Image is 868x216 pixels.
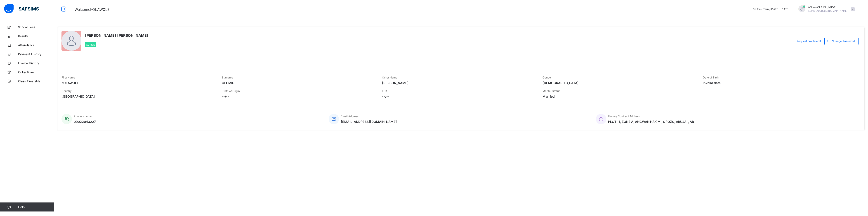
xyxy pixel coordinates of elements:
[18,79,54,83] span: Class Timetable
[542,81,696,85] span: [DEMOGRAPHIC_DATA]
[542,76,552,79] span: Gender
[85,33,148,38] span: [PERSON_NAME] [PERSON_NAME]
[794,5,857,13] div: KOLAWOLEOLUMIDE
[75,7,110,12] span: Welcome KOLAWOLE
[18,205,54,209] span: Help
[341,120,397,124] span: [EMAIL_ADDRESS][DOMAIN_NAME]
[18,43,54,47] span: Attendance
[74,120,96,124] span: 09022043227
[807,6,847,9] span: KOLAWOLE OLUMIDE
[832,39,855,43] span: Change Password
[222,81,375,85] span: OLUMIDE
[86,43,95,46] span: Active
[222,94,375,98] span: --/--
[542,89,560,93] span: Marital Status
[703,76,719,79] span: Date of Birth
[222,89,240,93] span: State of Origin
[797,39,821,43] span: Request profile edit
[18,61,54,65] span: Invoice History
[18,34,54,38] span: Results
[18,52,54,56] span: Payment History
[382,94,535,98] span: --/--
[222,76,233,79] span: Surname
[61,81,215,85] span: KOLAWOLE
[4,4,39,14] img: safsims
[61,94,215,98] span: [GEOGRAPHIC_DATA]
[382,81,535,85] span: [PERSON_NAME]
[382,89,387,93] span: LGA
[18,70,54,74] span: Collectibles
[608,115,640,118] span: Home / Contract Address
[608,120,694,124] span: PLOT 11, ZONE A, ANGWAN HAKIMI, OROZO, ABUJA. , AB
[542,94,696,98] span: Married
[703,81,856,85] span: Invalid date
[382,76,397,79] span: Other Name
[61,89,72,93] span: Country
[341,115,359,118] span: Email Address
[807,9,847,12] span: [EMAIL_ADDRESS][DOMAIN_NAME]
[61,76,75,79] span: First Name
[752,7,789,11] span: session/term information
[74,115,92,118] span: Phone Number
[18,25,54,29] span: School Fees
